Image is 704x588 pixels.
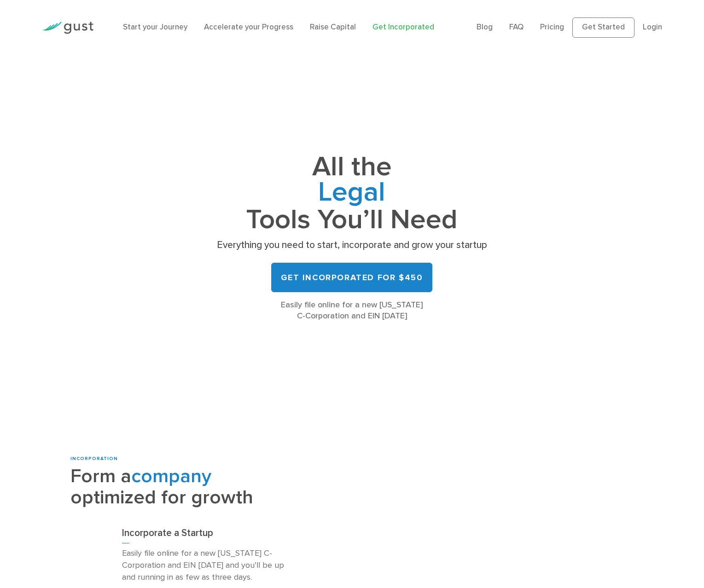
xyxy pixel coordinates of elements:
a: Get Incorporated for $450 [271,263,432,292]
img: Gust Logo [42,22,93,34]
a: Start your Journey [123,23,187,32]
span: company [131,465,211,488]
a: Get Incorporated [372,23,434,32]
a: Blog [477,23,493,32]
div: INCORPORATION [70,455,297,462]
a: Raise Capital [310,23,356,32]
a: Pricing [540,23,564,32]
div: Easily file online for a new [US_STATE] C-Corporation and EIN [DATE] [214,300,490,322]
a: FAQ [509,23,524,32]
h2: Form a optimized for growth [70,466,297,508]
a: Accelerate your Progress [204,23,293,32]
span: Legal [214,180,490,208]
a: Get Started [572,17,634,38]
h1: All the Tools You’ll Need [214,155,490,232]
a: Login [643,23,662,32]
p: Everything you need to start, incorporate and grow your startup [214,239,490,252]
p: Easily file online for a new [US_STATE] C-Corporation and EIN [DATE] and you’ll be up and running... [122,548,285,583]
h3: Incorporate a Startup [122,527,285,543]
